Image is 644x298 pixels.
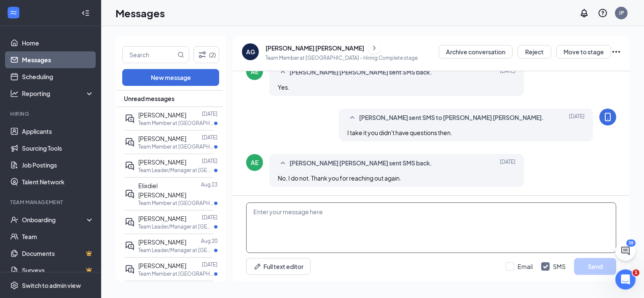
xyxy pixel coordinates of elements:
iframe: Intercom live chat [615,269,636,290]
svg: ChatActive [620,246,631,256]
button: Filter (2) [193,46,219,63]
div: AG [246,48,255,56]
span: [DATE] [569,113,585,123]
span: [PERSON_NAME] [138,238,186,246]
svg: ActiveDoubleChat [125,161,135,171]
svg: Collapse [81,9,90,17]
svg: ActiveDoubleChat [125,189,135,199]
span: [PERSON_NAME] [138,111,186,119]
div: Hiring [10,110,92,117]
svg: UserCheck [10,216,19,224]
input: Search [123,47,176,63]
span: Elixdiel [PERSON_NAME] [138,182,186,199]
div: Onboarding [22,216,87,224]
a: Talent Network [22,173,94,190]
svg: Analysis [10,89,19,98]
a: Team [22,228,94,245]
button: Move to stage [556,45,611,59]
span: No, I do not. Thank you for reaching out again. [278,174,401,182]
div: 38 [626,239,636,247]
span: 1 [633,269,639,276]
a: Applicants [22,123,94,140]
p: Team Member at [GEOGRAPHIC_DATA] [138,200,214,207]
div: Reporting [22,89,94,98]
p: [DATE] [202,261,217,268]
p: Team Leader/Manager at [GEOGRAPHIC_DATA] [138,167,214,174]
button: ChatActive [615,241,636,261]
p: Team Leader/Manager at [GEOGRAPHIC_DATA] [138,247,214,254]
span: [PERSON_NAME] sent SMS to [PERSON_NAME] [PERSON_NAME]. [359,113,544,123]
svg: ActiveDoubleChat [125,137,135,147]
div: [PERSON_NAME] [PERSON_NAME] [266,44,364,52]
svg: Notifications [579,8,589,18]
a: SurveysCrown [22,262,94,279]
div: Team Management [10,199,92,206]
p: Aug 20 [201,237,217,245]
button: Archive conversation [439,45,513,59]
svg: WorkstreamLogo [9,8,18,17]
span: [PERSON_NAME] [138,158,186,166]
a: Home [22,35,94,51]
svg: ActiveDoubleChat [125,114,135,124]
svg: ChevronRight [370,43,378,53]
button: New message [122,69,219,86]
span: [PERSON_NAME] [PERSON_NAME] sent SMS back. [290,67,432,77]
svg: SmallChevronUp [278,67,288,77]
p: [DATE] [202,134,217,141]
span: [DATE] [500,67,515,77]
p: Aug 23 [201,181,217,188]
svg: QuestionInfo [598,8,608,18]
h1: Messages [115,6,165,20]
p: Team Member at [GEOGRAPHIC_DATA] [138,143,214,150]
svg: MobileSms [603,112,613,122]
p: [DATE] [202,110,217,117]
span: [DATE] [500,158,515,168]
p: Team Member at [GEOGRAPHIC_DATA] [138,270,214,277]
svg: Filter [197,50,207,60]
button: Full text editorPen [246,258,311,275]
div: JP [619,9,624,16]
p: Team Leader/Manager at [GEOGRAPHIC_DATA] [138,223,214,230]
svg: ActiveDoubleChat [125,241,135,251]
svg: ActiveDoubleChat [125,217,135,227]
span: [PERSON_NAME] [PERSON_NAME] sent SMS back. [290,158,432,168]
svg: Pen [253,262,262,271]
svg: SmallChevronUp [347,113,357,123]
svg: Ellipses [611,47,621,57]
svg: SmallChevronUp [278,158,288,168]
span: I take it you didn't have questions then. [347,129,452,136]
div: AE [251,67,258,76]
button: Send [574,258,616,275]
svg: Settings [10,281,19,290]
p: Team Member at [GEOGRAPHIC_DATA] [138,120,214,127]
div: AE [251,158,258,167]
svg: ActiveDoubleChat [125,264,135,274]
a: Job Postings [22,157,94,173]
a: Sourcing Tools [22,140,94,157]
p: Team Member at [GEOGRAPHIC_DATA] - Hiring Complete stage [266,54,418,61]
div: Switch to admin view [22,281,81,290]
span: [PERSON_NAME] [138,262,186,269]
span: Unread messages [124,94,174,103]
a: DocumentsCrown [22,245,94,262]
a: Scheduling [22,68,94,85]
a: Messages [22,51,94,68]
button: Reject [518,45,551,59]
span: Yes. [278,83,290,91]
p: [DATE] [202,157,217,165]
button: ChevronRight [368,42,381,54]
span: [PERSON_NAME] [138,215,186,222]
span: [PERSON_NAME] [138,135,186,142]
p: [DATE] [202,214,217,221]
svg: MagnifyingGlass [177,51,184,58]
